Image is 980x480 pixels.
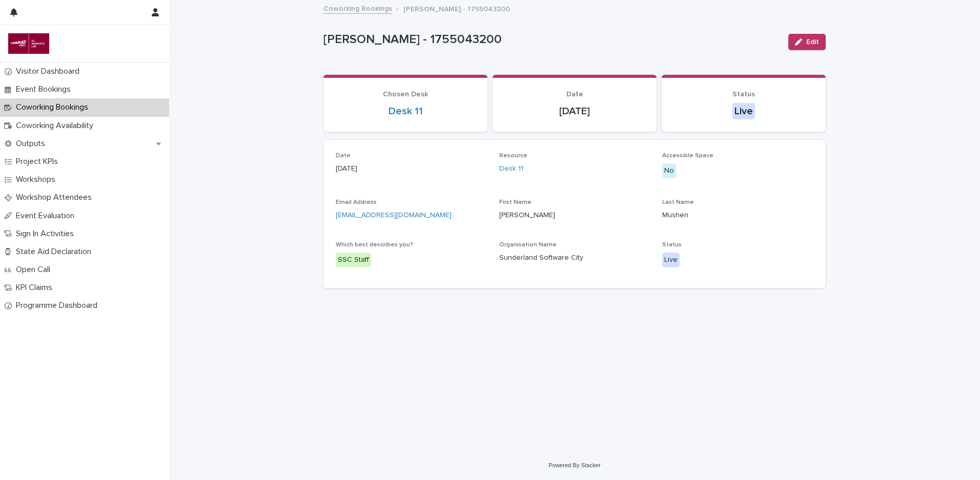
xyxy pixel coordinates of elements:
p: Project KPIs [12,157,66,166]
button: Edit [788,34,826,50]
span: Accessible Space [662,153,713,159]
span: Date [336,153,351,159]
span: Date [566,91,583,98]
p: [PERSON_NAME] [499,210,650,221]
span: Status [732,91,755,98]
p: Coworking Availability [12,121,101,131]
p: Workshops [12,175,64,184]
p: Sunderland Software City [499,253,650,263]
p: [PERSON_NAME] - 1755043200 [403,3,510,14]
span: Email Address [336,199,377,205]
p: State Aid Declaration [12,247,99,257]
p: [DATE] [505,105,644,117]
p: Outputs [12,139,53,149]
span: Edit [806,38,819,46]
p: Mushen [662,210,813,221]
span: First Name [499,199,532,205]
a: Powered By Stacker [548,462,600,468]
p: Event Bookings [12,85,79,94]
p: Event Evaluation [12,211,83,221]
p: Open Call [12,265,58,275]
p: Coworking Bookings [12,102,96,112]
a: [EMAIL_ADDRESS][DOMAIN_NAME] [336,212,452,219]
div: Live [732,103,755,119]
p: Sign In Activities [12,229,82,239]
p: [PERSON_NAME] - 1755043200 [323,32,780,47]
div: SSC Staff [336,253,371,267]
span: Last Name [662,199,694,205]
div: No [662,163,676,178]
span: Resource [499,153,527,159]
span: Organisation Name [499,242,557,248]
p: KPI Claims [12,283,60,293]
p: [DATE] [336,163,487,174]
p: Visitor Dashboard [12,67,88,76]
div: Live [662,253,680,267]
p: Programme Dashboard [12,301,106,310]
a: Desk 11 [389,105,423,117]
span: Status [662,242,682,248]
p: Workshop Attendees [12,193,100,202]
a: Desk 11 [499,163,523,174]
span: Which best describes you? [336,242,413,248]
a: Coworking Bookings [323,2,392,14]
img: i9DvXJckRTuEzCqe7wSy [8,33,49,54]
span: Chosen Desk [383,91,428,98]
